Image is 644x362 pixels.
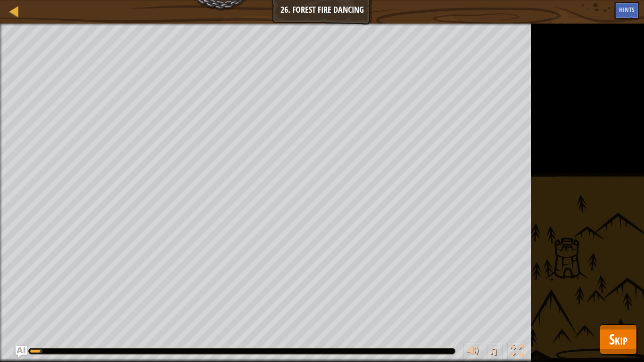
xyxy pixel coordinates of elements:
[16,346,27,357] button: Ask AI
[609,329,627,349] span: Skip
[463,343,482,362] button: Adjust volume
[600,324,637,354] button: Skip
[619,5,635,14] span: Hints
[489,344,498,358] span: ♫
[487,343,503,362] button: ♫
[507,343,526,362] button: Toggle fullscreen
